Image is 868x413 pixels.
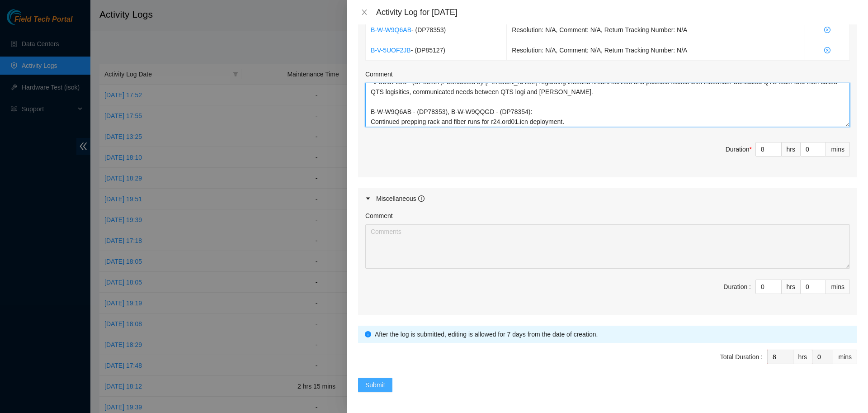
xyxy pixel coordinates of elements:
span: close-circle [810,27,844,33]
div: Miscellaneous [376,194,425,204]
div: mins [826,142,850,157]
textarea: Comment [365,83,850,127]
span: info-circle [365,331,371,337]
button: Submit [358,378,392,392]
div: mins [826,280,850,294]
div: Activity Log for [DATE] [376,7,857,17]
div: Total Duration : [720,352,763,362]
span: close [361,9,368,16]
label: Comment [365,69,393,79]
span: - ( DP85127 ) [411,47,445,54]
a: B-V-5UOF2JB [371,47,411,54]
button: Close [358,8,371,17]
span: caret-right [365,196,371,201]
a: B-W-W9Q6AB [371,26,411,33]
div: mins [833,350,857,364]
span: info-circle [418,195,425,202]
span: - ( DP78353 ) [411,26,446,33]
span: close-circle [810,47,844,53]
label: Comment [365,211,393,221]
textarea: Comment [365,224,850,269]
span: Submit [365,380,385,390]
div: After the log is submitted, editing is allowed for 7 days from the date of creation. [375,329,850,339]
div: Duration : [723,282,751,292]
div: Miscellaneous info-circle [358,188,857,209]
td: Resolution: N/A, Comment: N/A, Return Tracking Number: N/A [507,40,805,61]
td: Resolution: N/A, Comment: N/A, Return Tracking Number: N/A [507,20,805,40]
div: hrs [793,350,812,364]
div: Duration [726,144,752,154]
div: hrs [782,142,801,157]
div: hrs [782,280,801,294]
